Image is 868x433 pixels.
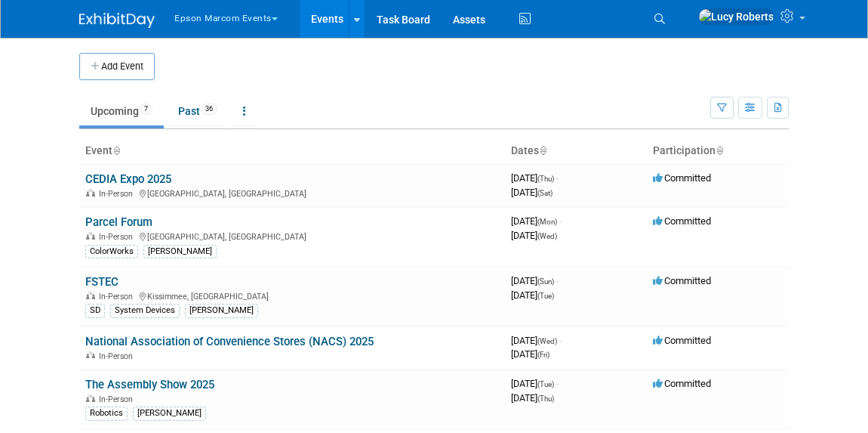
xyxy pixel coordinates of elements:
div: [PERSON_NAME] [143,245,217,258]
span: [DATE] [511,378,559,389]
span: In-Person [99,292,137,302]
span: (Sat) [537,189,553,197]
a: National Association of Convenience Stores (NACS) 2025 [85,335,374,348]
span: [DATE] [511,392,554,404]
div: System Devices [110,304,180,317]
a: The Assembly Show 2025 [85,378,214,391]
span: (Wed) [537,232,557,240]
div: [PERSON_NAME] [133,407,206,420]
button: Add Event [79,53,155,80]
span: [DATE] [511,187,553,198]
img: In-Person Event [86,232,95,240]
span: Committed [653,275,711,286]
span: - [556,378,559,389]
th: Participation [647,138,789,164]
div: ColorWorks [85,245,138,258]
span: (Thu) [537,175,554,183]
span: (Thu) [537,394,554,403]
span: (Sun) [537,277,554,286]
span: Committed [653,215,711,227]
span: Committed [653,172,711,184]
th: Dates [505,138,647,164]
span: (Wed) [537,337,557,345]
img: In-Person Event [86,292,95,299]
span: Committed [653,378,711,389]
div: [GEOGRAPHIC_DATA], [GEOGRAPHIC_DATA] [85,187,499,199]
span: In-Person [99,232,137,242]
span: - [559,215,562,227]
div: Kissimmee, [GEOGRAPHIC_DATA] [85,289,499,302]
a: FSTEC [85,275,119,289]
span: (Mon) [537,218,557,226]
a: Parcel Forum [85,215,152,229]
img: Lucy Roberts [698,8,774,25]
div: Robotics [85,407,128,420]
span: [DATE] [511,215,562,227]
span: - [556,275,559,286]
a: Upcoming7 [79,97,164,125]
span: In-Person [99,189,137,199]
span: - [556,172,559,184]
span: 36 [201,104,217,115]
span: [DATE] [511,348,549,360]
span: (Tue) [537,380,554,388]
a: Sort by Event Name [112,144,120,156]
img: In-Person Event [86,189,95,196]
div: [GEOGRAPHIC_DATA], [GEOGRAPHIC_DATA] [85,230,499,242]
span: [DATE] [511,275,559,286]
span: (Tue) [537,292,554,300]
span: 7 [140,104,152,115]
span: [DATE] [511,289,554,301]
span: Committed [653,335,711,346]
img: In-Person Event [86,351,95,359]
div: [PERSON_NAME] [185,304,258,317]
a: Sort by Participation Type [716,144,723,156]
th: Event [79,138,505,164]
a: Past36 [167,97,229,125]
img: ExhibitDay [79,13,155,28]
span: In-Person [99,351,137,361]
a: CEDIA Expo 2025 [85,172,171,186]
span: - [559,335,562,346]
span: [DATE] [511,230,557,241]
span: [DATE] [511,172,559,184]
span: (Fri) [537,351,549,359]
span: In-Person [99,394,137,404]
a: Sort by Start Date [539,144,546,156]
div: SD [85,304,105,317]
img: In-Person Event [86,394,95,402]
span: [DATE] [511,335,562,346]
